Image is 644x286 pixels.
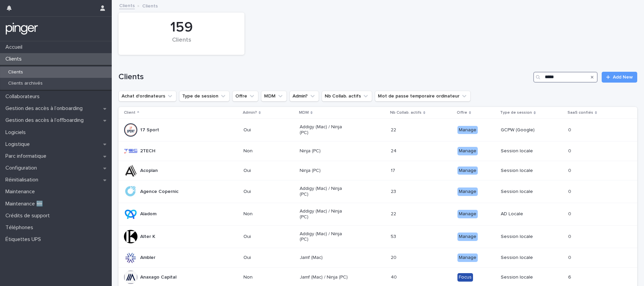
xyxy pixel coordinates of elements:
p: AD Locale [501,211,549,217]
p: SaaS confiés [567,109,593,116]
p: 17 [391,167,396,174]
button: Achat d'ordinateurs [119,91,176,102]
p: Nb Collab. actifs [390,109,422,116]
p: 40 [391,273,398,280]
button: Mot de passe temporaire ordinateur [375,91,471,102]
a: Add New [602,72,637,83]
p: 17 Sport [140,127,159,133]
p: Client [124,109,135,116]
div: Manage [457,210,478,218]
button: Type de session [179,91,230,102]
tr: 2TECHNonNinja (PC)2424 ManageSession locale00 [119,141,637,161]
div: Manage [457,147,478,155]
p: Addigy (Mac) / Ninja (PC) [300,186,348,197]
p: Addigy (Mac) / Ninja (PC) [300,124,348,136]
p: Logistique [3,141,35,148]
p: Accueil [3,44,28,50]
button: Admin? [289,91,319,102]
div: Manage [457,254,478,262]
p: Non [243,148,292,154]
p: Ninja (PC) [300,148,348,154]
p: Oui [243,234,292,240]
p: Ninja (PC) [300,168,348,174]
p: Ambler [140,255,155,261]
p: Crédits de support [3,213,55,219]
p: Session locale [501,168,549,174]
img: mTgBEunGTSyRkCgitkcU [5,22,38,36]
p: 0 [568,210,573,217]
p: 24 [391,147,398,154]
p: Collaborateurs [3,93,45,100]
p: Configuration [3,165,42,171]
p: Alter K [140,234,155,240]
p: Jamf (Mac) [300,255,348,261]
p: 22 [391,210,398,217]
p: Étiquettes UPS [3,236,46,243]
p: Logiciels [3,129,31,136]
p: Aladom [140,211,156,217]
h1: Clients [119,72,531,82]
p: Session locale [501,274,549,280]
p: Clients archivés [3,81,48,86]
p: 0 [568,188,573,195]
p: Clients [3,69,28,75]
p: Agence Copernic [140,189,178,195]
p: Type de session [500,109,532,116]
p: Session locale [501,148,549,154]
p: 23 [391,188,398,195]
p: 0 [568,233,573,240]
div: Manage [457,167,478,175]
p: 22 [391,126,398,133]
p: MDM [299,109,309,116]
p: Oui [243,189,292,195]
tr: 17 SportOuiAddigy (Mac) / Ninja (PC)2222 ManageGCPW (Google)00 [119,119,637,141]
p: 0 [568,254,573,261]
p: Maintenance 🆕 [3,201,48,207]
tr: AcoplanOuiNinja (PC)1717 ManageSession locale00 [119,161,637,180]
p: Parc informatique [3,153,52,159]
p: 2TECH [140,148,155,154]
p: Clients [3,56,27,62]
p: 0 [568,167,573,174]
p: Gestion des accès à l’onboarding [3,105,88,112]
p: Addigy (Mac) / Ninja (PC) [300,208,348,220]
p: Offre [457,109,467,116]
tr: Agence CopernicOuiAddigy (Mac) / Ninja (PC)2323 ManageSession locale00 [119,180,637,203]
button: Offre [232,91,258,102]
a: Clients [119,1,135,9]
p: Gestion des accès à l’offboarding [3,117,89,124]
div: Manage [457,233,478,241]
p: GCPW (Google) [501,127,549,133]
p: Oui [243,168,292,174]
button: Nb Collab. actifs [322,91,372,102]
div: Manage [457,188,478,196]
p: Jamf (Mac) / Ninja (PC) [300,274,348,280]
p: 0 [568,147,573,154]
p: 0 [568,126,573,133]
p: 6 [568,273,573,280]
div: Clients [130,37,233,51]
p: 20 [391,254,398,261]
p: Clients [142,2,158,9]
p: Session locale [501,234,549,240]
p: Non [243,211,292,217]
p: Oui [243,255,292,261]
tr: Alter KOuiAddigy (Mac) / Ninja (PC)5353 ManageSession locale00 [119,225,637,248]
p: 53 [391,233,398,240]
p: Session locale [501,255,549,261]
div: 159 [130,19,233,36]
p: Téléphones [3,224,39,231]
p: Acoplan [140,168,158,174]
p: Réinitialisation [3,177,44,183]
p: Admin? [243,109,257,116]
span: Add New [613,75,633,80]
p: Oui [243,127,292,133]
tr: AladomNonAddigy (Mac) / Ninja (PC)2222 ManageAD Locale00 [119,203,637,225]
p: Anaxago Capital [140,274,176,280]
input: Search [533,72,598,83]
tr: AmblerOuiJamf (Mac)2020 ManageSession locale00 [119,248,637,268]
p: Non [243,274,292,280]
p: Addigy (Mac) / Ninja (PC) [300,231,348,243]
p: Maintenance [3,189,40,195]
